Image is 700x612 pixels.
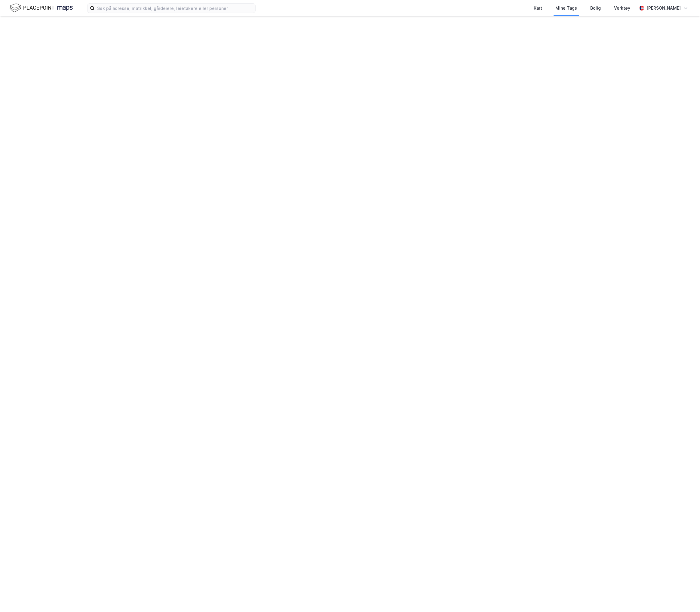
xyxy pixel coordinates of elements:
[555,5,577,12] div: Mine Tags
[95,4,255,13] input: Søk på adresse, matrikkel, gårdeiere, leietakere eller personer
[590,5,601,12] div: Bolig
[614,5,630,12] div: Verktøy
[10,3,73,13] img: logo.f888ab2527a4732fd821a326f86c7f29.svg
[534,5,542,12] div: Kart
[646,5,681,12] div: [PERSON_NAME]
